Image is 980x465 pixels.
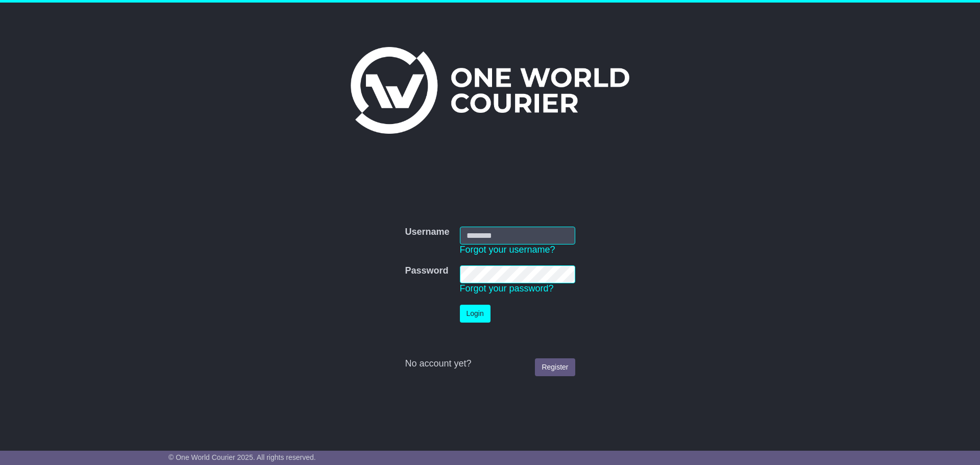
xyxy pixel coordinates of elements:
a: Register [535,358,575,376]
span: © One World Courier 2025. All rights reserved. [168,453,316,461]
a: Forgot your username? [460,244,555,255]
label: Password [405,265,448,277]
div: No account yet? [405,358,575,370]
a: Forgot your password? [460,283,554,293]
label: Username [405,227,449,238]
button: Login [460,305,491,323]
img: One World [351,47,629,134]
